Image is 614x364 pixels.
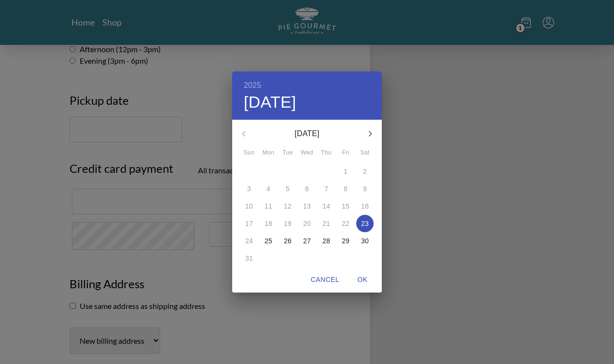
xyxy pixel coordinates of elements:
[356,215,374,232] button: 23
[361,236,369,246] p: 30
[298,148,316,158] span: Wed
[318,232,335,250] button: 28
[279,148,296,158] span: Tue
[284,236,292,246] p: 26
[361,219,369,228] p: 23
[303,236,311,246] p: 27
[351,274,374,286] span: OK
[347,271,378,289] button: OK
[337,148,354,158] span: Fri
[260,232,277,250] button: 25
[356,148,374,158] span: Sat
[337,232,354,250] button: 29
[244,79,261,92] button: 2025
[307,271,343,289] button: Cancel
[356,232,374,250] button: 30
[279,232,296,250] button: 26
[255,128,359,140] p: [DATE]
[318,148,335,158] span: Thu
[342,236,349,246] p: 29
[311,274,339,286] span: Cancel
[322,236,330,246] p: 28
[298,232,316,250] button: 27
[244,92,296,112] button: [DATE]
[240,148,258,158] span: Sun
[260,148,277,158] span: Mon
[265,236,272,246] p: 25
